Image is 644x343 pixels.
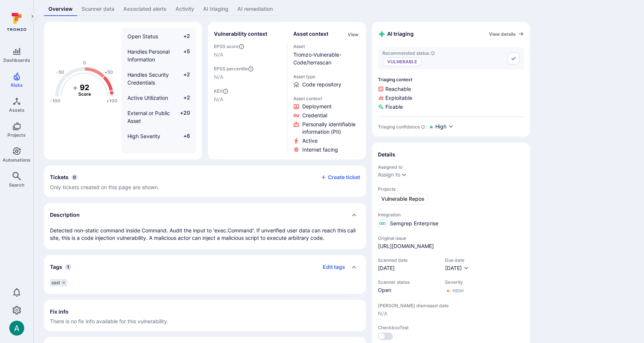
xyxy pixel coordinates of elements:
span: Handles Personal Information [127,48,170,63]
span: Click to view evidence [302,121,360,136]
span: Dashboards [3,57,30,63]
i: Expand navigation menu [30,13,35,20]
span: Original issue [378,235,524,241]
span: +2 [176,32,190,40]
span: Assigned to [378,164,524,170]
h2: AI triaging [378,30,414,38]
span: Click to view evidence [302,112,327,119]
span: Automations [3,157,31,163]
span: There is no fix info available for this vulnerability. [50,318,360,325]
div: Collapse description [44,203,366,227]
span: EPSS percentile [214,66,281,72]
span: Exploitable [378,94,524,102]
a: Overview [44,2,77,16]
span: Code repository [302,81,341,88]
span: N/A [214,96,281,103]
div: Arjan Dehar [9,321,24,336]
button: Expand dropdown [401,172,407,178]
button: High [435,123,454,131]
span: +2 [176,71,190,86]
span: +20 [176,109,190,125]
span: N/A [214,51,281,58]
text: +100 [106,98,117,104]
div: Triaging confidence : [378,124,427,130]
text: 0 [83,60,86,66]
img: ACg8ocLSa5mPYBaXNx3eFu_EmspyJX0laNWN7cXOFirfQ7srZveEpg=s96-c [9,321,24,336]
button: Edit tags [317,261,345,273]
h2: Fix info [50,308,69,315]
span: High Severity [127,133,160,139]
span: +6 [176,132,190,140]
span: Projects [378,186,524,192]
span: +2 [176,94,190,102]
div: Click to view all asset context details [346,30,360,38]
div: Collapse [44,165,366,197]
span: CheckboxTest [378,325,524,330]
a: Activity [171,2,199,16]
span: [PERSON_NAME] dismissed date [378,303,524,308]
a: View details [489,31,524,37]
span: High Severity [127,148,160,155]
span: Click to view evidence [302,103,332,110]
span: 0 [72,174,78,180]
a: AI remediation [233,2,277,16]
span: Semgrep Enterprise [390,220,438,227]
span: [DATE] [378,264,438,272]
text: -50 [56,69,64,75]
span: Open [378,286,438,294]
button: Assign to [378,172,400,178]
h2: Description [50,211,80,219]
p: Detected non-static command inside Command. Audit the input to 'exec.Command'. If unverified user... [50,227,360,242]
span: Handles Security Credentials [127,72,169,86]
span: Click to view evidence [302,146,338,153]
span: Severity [445,279,464,285]
div: High [452,288,464,294]
h2: Tickets [50,174,69,181]
span: Click to view evidence [302,137,318,144]
span: Scanned date [378,257,438,263]
span: Risks [11,82,23,88]
text: +50 [104,69,113,75]
span: +5 [176,147,190,155]
g: The vulnerability score is based on the parameters defined in the settings [70,83,100,97]
button: [DATE] [445,264,469,272]
span: Asset type [293,74,360,79]
span: External or Public Asset [127,110,170,124]
span: N/A [378,310,524,317]
span: Triaging context [378,77,524,82]
span: 1 [65,264,71,270]
span: Active Utilization [127,95,168,101]
span: Projects [7,132,26,138]
span: Scanner status [378,279,438,285]
p: Vulnerable [382,57,422,66]
span: Assets [9,107,25,113]
a: Tromzo-Vulnerable-Code/terrascan [293,51,341,66]
a: [URL][DOMAIN_NAME] [378,242,434,250]
span: Due date [445,257,469,263]
a: Vulnerable Repos [378,193,428,204]
a: Scanner data [77,2,119,16]
tspan: 92 [80,83,89,92]
section: fix info card [44,300,366,331]
button: View [346,32,360,37]
span: High [435,123,446,130]
h2: Details [378,151,395,158]
span: Asset [293,44,360,49]
span: Asset context [293,96,360,101]
section: tickets card [44,165,366,197]
text: -100 [50,98,60,104]
span: sast [51,280,60,286]
button: Accept recommended status [508,53,520,64]
span: Only tickets created on this page are shown. [50,184,159,190]
div: Due date field [445,257,469,272]
text: Score [78,91,91,97]
button: Expand navigation menu [28,12,37,21]
div: Collapse tags [44,255,366,279]
span: +5 [176,48,190,63]
h2: Vulnerability context [214,30,267,38]
a: AI triaging [199,2,233,16]
div: sast [50,279,67,286]
span: KEV [214,88,281,94]
span: Open Status [127,33,158,39]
